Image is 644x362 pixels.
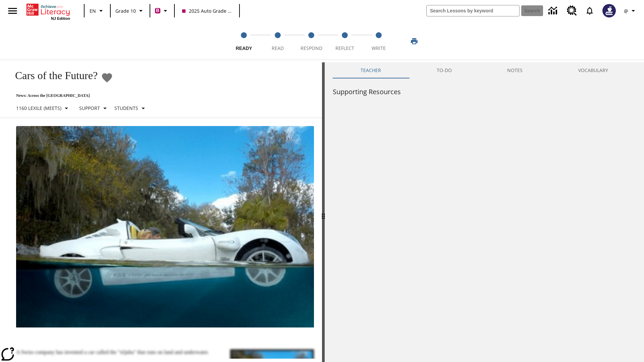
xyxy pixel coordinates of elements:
span: 2025 Auto Grade 10 [182,7,232,14]
span: Ready [236,46,252,51]
p: Support [79,105,100,112]
h6: Supporting Resources [333,86,636,97]
button: NOTES [480,62,551,78]
p: 1160 Lexile (Meets) [16,105,61,112]
button: Language: EN, Select a language [87,5,108,17]
div: activity [325,62,644,362]
button: Print [404,35,425,47]
button: Boost Class color is violet red. Change class color [152,5,172,17]
a: Data Center [544,2,563,20]
button: Scaffolds, Support [76,102,112,114]
button: Write step 5 of 5 [359,23,398,60]
img: High-tech automobile treading water. [16,126,314,327]
button: Profile/Settings [620,5,641,17]
button: Teacher [333,62,409,78]
span: Respond [301,45,322,51]
button: Open side menu [3,1,22,21]
span: Grade 10 [115,7,136,14]
button: Select Student [112,102,150,114]
p: News: Across the [GEOGRAPHIC_DATA] [8,93,150,98]
button: Select a new avatar [598,2,620,19]
img: Avatar [602,4,616,17]
p: Students [114,105,138,112]
button: Read step 2 of 5 [258,23,297,60]
button: TO-DO [409,62,480,78]
button: Grade: Grade 10, Select a grade [113,5,148,17]
div: Instructional Panel Tabs [333,62,636,78]
button: Respond step 3 of 5 [292,23,331,60]
span: @ [624,7,628,14]
button: Reflect step 4 of 5 [325,23,364,60]
a: Notifications [581,2,598,19]
input: search field [427,5,519,16]
span: B [156,6,159,15]
button: VOCABULARY [550,62,636,78]
button: Add to Favorites - Cars of the Future? [101,72,113,83]
span: NJ Edition [51,16,70,20]
div: Press Enter or Spacebar and then press right and left arrow keys to move the slider [322,62,325,362]
div: Home [26,2,70,20]
span: Reflect [335,45,354,51]
span: Write [372,45,386,51]
span: Read [272,45,284,51]
button: Select Lexile, 1160 Lexile (Meets) [13,102,73,114]
button: Ready step 1 of 5 [224,23,263,60]
h1: Cars of the Future? [8,69,98,82]
a: Resource Center, Will open in new tab [563,2,581,20]
span: EN [90,7,96,14]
